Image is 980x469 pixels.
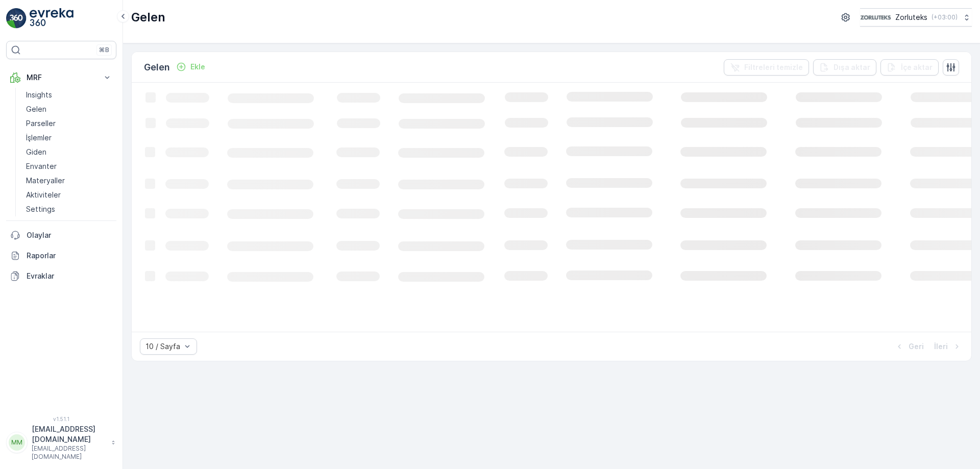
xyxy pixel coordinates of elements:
[26,204,55,214] p: Settings
[27,271,112,281] p: Evraklar
[22,88,116,102] a: Insights
[9,434,25,451] div: MM
[26,118,56,129] p: Parseller
[22,159,116,174] a: Envanter
[30,8,73,29] img: logo_light-DOdMpM7g.png
[22,102,116,116] a: Gelen
[6,416,116,422] span: v 1.51.1
[26,90,52,100] p: Insights
[909,341,924,352] p: Geri
[6,67,116,88] button: MRF
[26,104,46,114] p: Gelen
[27,72,96,83] p: MRF
[934,341,948,352] p: İleri
[32,424,106,445] p: [EMAIL_ADDRESS][DOMAIN_NAME]
[6,424,116,461] button: MM[EMAIL_ADDRESS][DOMAIN_NAME][EMAIL_ADDRESS][DOMAIN_NAME]
[860,8,972,27] button: Zorluteks(+03:00)
[26,161,57,171] p: Envanter
[724,59,809,76] button: Filtreleri temizle
[26,147,46,157] p: Giden
[6,225,116,245] a: Olaylar
[6,8,27,29] img: logo
[190,62,205,72] p: Ekle
[99,46,109,54] p: ⌘B
[744,62,803,72] p: Filtreleri temizle
[26,176,65,186] p: Materyaller
[893,340,925,353] button: Geri
[26,133,52,143] p: İşlemler
[22,174,116,188] a: Materyaller
[131,9,165,26] p: Gelen
[933,340,963,353] button: İleri
[880,59,939,76] button: İçe aktar
[932,13,958,21] p: ( +03:00 )
[813,59,876,76] button: Dışa aktar
[27,251,112,261] p: Raporlar
[27,230,112,240] p: Olaylar
[22,202,116,216] a: Settings
[22,131,116,145] a: İşlemler
[144,60,170,75] p: Gelen
[6,245,116,266] a: Raporlar
[834,62,870,72] p: Dışa aktar
[22,116,116,131] a: Parseller
[860,12,891,23] img: 6-1-9-3_wQBzyll.png
[172,61,209,73] button: Ekle
[22,145,116,159] a: Giden
[901,62,933,72] p: İçe aktar
[22,188,116,202] a: Aktiviteler
[895,12,927,22] p: Zorluteks
[6,266,116,286] a: Evraklar
[32,445,106,461] p: [EMAIL_ADDRESS][DOMAIN_NAME]
[26,190,61,200] p: Aktiviteler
